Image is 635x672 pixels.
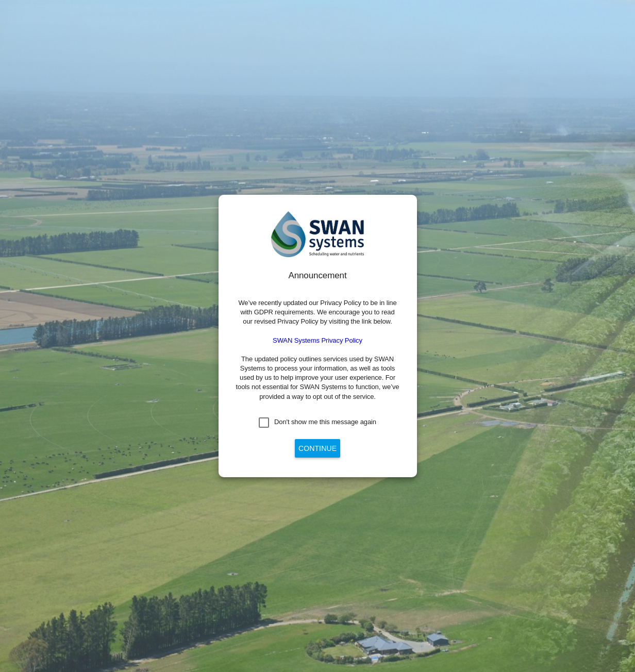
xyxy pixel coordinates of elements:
span: We’ve recently updated our Privacy Policy to be in line with GDPR requirements. We encourage you ... [238,299,396,325]
button: Continue [295,439,340,458]
div: Don't show me this message again [274,417,376,427]
a: SWAN Systems Privacy Policy [273,337,362,344]
span: The updated policy outlines services used by SWAN Systems to process your information, as well as... [236,355,399,400]
div: Announcement [235,270,400,282]
img: SWAN-Landscape-Logo-Colour.png [271,211,364,257]
md-checkbox: Don't show me this message again [259,417,376,428]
